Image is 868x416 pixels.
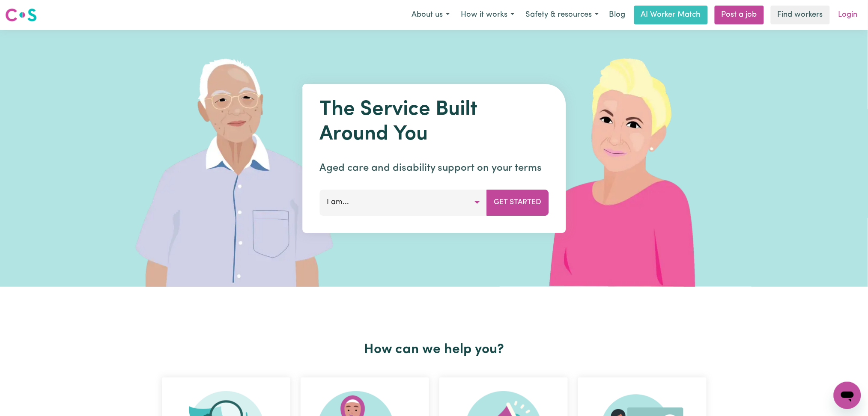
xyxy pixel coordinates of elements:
[319,190,487,215] button: I am...
[5,7,37,23] img: Careseekers logo
[5,5,37,25] a: Careseekers logo
[834,382,861,409] iframe: Button to launch messaging window
[833,6,863,24] a: Login
[604,6,631,24] a: Blog
[520,6,604,24] button: Safety & resources
[319,98,549,147] h1: The Service Built Around You
[157,342,712,358] h2: How can we help you?
[406,6,455,24] button: About us
[771,6,830,24] a: Find workers
[634,6,708,24] a: AI Worker Match
[319,160,549,176] p: Aged care and disability support on your terms
[455,6,520,24] button: How it works
[715,6,764,24] a: Post a job
[486,190,549,215] button: Get Started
